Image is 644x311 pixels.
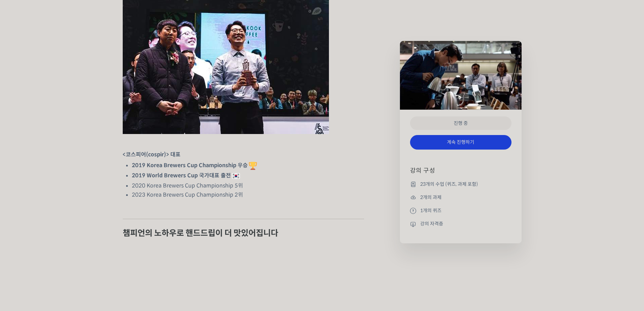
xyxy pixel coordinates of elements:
[2,215,45,231] a: 홈
[132,172,241,179] strong: 2019 World Brewers Cup 국가대표 출전
[410,135,511,150] a: 계속 진행하기
[123,151,181,158] strong: <코스피어(cospir)> 대표
[62,225,70,230] span: 대화
[21,225,25,230] span: 홈
[410,220,511,228] li: 강의 자격증
[123,228,278,238] strong: 챔피언의 노하우로 핸드드립이 더 맛있어집니다
[410,116,511,130] div: 진행 중
[410,193,511,201] li: 2개의 과제
[87,215,130,231] a: 설정
[45,215,87,231] a: 대화
[410,180,511,188] li: 23개의 수업 (퀴즈, 과제 포함)
[410,166,511,180] h4: 강의 구성
[232,172,240,180] img: 🇰🇷
[132,190,364,199] li: 2023 Korea Brewers Cup Championship 2위
[104,225,113,230] span: 설정
[132,162,258,169] strong: 2019 Korea Brewers Cup Championship 우승
[249,162,257,170] img: 🏆
[132,181,364,190] li: 2020 Korea Brewers Cup Championship 5위
[410,206,511,215] li: 1개의 퀴즈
